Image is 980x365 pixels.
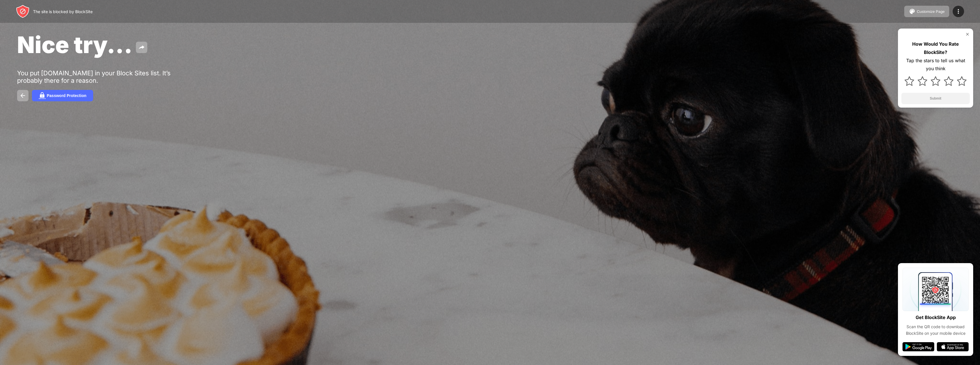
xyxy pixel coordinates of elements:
button: Customize Page [904,6,949,17]
div: The site is blocked by BlockSite [33,9,93,14]
img: star.svg [931,76,940,86]
img: pallet.svg [909,8,916,15]
img: menu-icon.svg [955,8,962,15]
img: password.svg [39,92,46,99]
button: Password Protection [32,90,93,101]
img: star.svg [918,76,927,86]
img: rate-us-close.svg [965,32,970,37]
div: How Would You Rate BlockSite? [901,40,970,57]
span: Nice try... [17,31,132,59]
div: Scan the QR code to download BlockSite on your mobile device [903,324,969,336]
img: back.svg [19,92,26,99]
img: star.svg [905,76,914,86]
div: Get BlockSite App [916,313,956,322]
img: star.svg [957,76,967,86]
button: Submit [901,93,970,104]
div: Password Protection [47,93,86,98]
img: share.svg [138,44,145,51]
img: header-logo.svg [16,5,30,18]
div: You put [DOMAIN_NAME] in your Block Sites list. It’s probably there for a reason. [17,69,193,84]
iframe: Banner [17,293,152,358]
img: google-play.svg [903,342,934,351]
div: Customize Page [917,9,945,14]
img: qrcode.svg [903,268,969,311]
img: star.svg [944,76,954,86]
div: Tap the stars to tell us what you think [901,57,970,73]
img: app-store.svg [937,342,969,351]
